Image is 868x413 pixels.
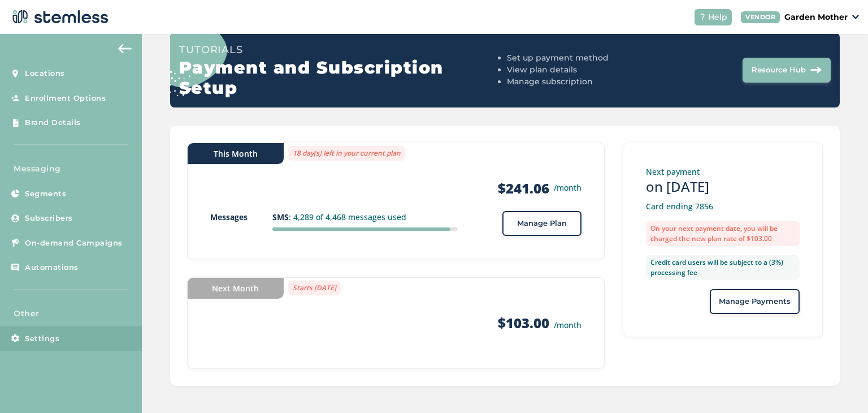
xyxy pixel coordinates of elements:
[25,238,123,249] span: On-demand Campaigns
[188,278,284,299] div: Next Month
[852,15,859,19] img: icon_down-arrow-small-66adaf34.svg
[752,64,806,76] span: Resource Hub
[811,359,868,413] iframe: Chat Widget
[507,76,666,88] li: Manage subscription
[25,117,81,128] span: Brand Details
[699,14,706,20] img: icon-help-white-03924b79.svg
[25,333,59,345] span: Settings
[179,42,503,58] h3: Tutorials
[646,221,800,246] label: On your next payment date, you will be charged the new plan rate of $103.00
[118,44,132,53] img: icon-arrow-back-accent-c549486e.svg
[710,289,800,314] button: Manage Payments
[646,166,800,178] p: Next payment
[502,211,581,236] button: Manage Plan
[741,11,780,23] div: VENDOR
[272,212,289,222] strong: SMS
[25,93,106,104] span: Enrollment Options
[210,211,272,223] p: Messages
[554,320,581,330] small: /month
[646,200,800,212] p: Card ending 7856
[507,52,666,64] li: Set up payment method
[272,211,458,223] p: : 4,289 of 4,468 messages used
[188,143,284,164] div: This Month
[554,182,581,193] small: /month
[498,179,549,197] strong: $241.06
[25,213,73,224] span: Subscribers
[646,178,800,196] h3: on [DATE]
[25,68,65,79] span: Locations
[507,64,666,76] li: View plan details
[288,146,405,161] label: 18 day(s) left in your current plan
[179,58,503,98] h2: Payment and Subscription Setup
[708,11,727,23] span: Help
[646,255,800,280] label: Credit card users will be subject to a (3%) processing fee
[498,313,549,332] strong: $103.00
[25,262,79,273] span: Automations
[517,218,567,229] span: Manage Plan
[25,188,66,200] span: Segments
[719,296,791,307] span: Manage Payments
[784,11,848,23] p: Garden Mother
[288,281,341,295] label: Starts [DATE]
[9,6,108,28] img: logo-dark-0685b13c.svg
[743,58,831,83] button: Resource Hub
